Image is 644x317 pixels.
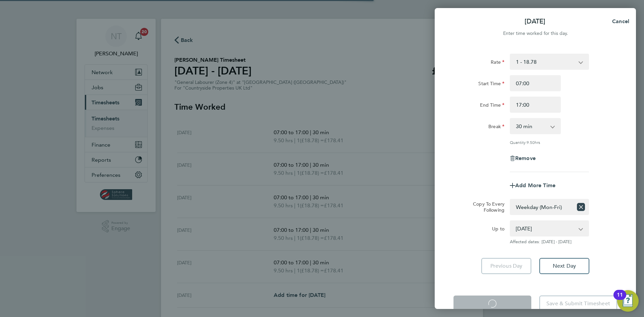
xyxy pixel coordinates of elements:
label: End Time [480,102,504,110]
span: Next Day [553,263,576,269]
span: Affected dates: [DATE] - [DATE] [510,239,589,245]
button: Add More Time [510,183,555,188]
button: Next Day [539,258,589,274]
span: Add More Time [515,182,555,189]
input: E.g. 08:00 [510,75,561,91]
button: Reset selection [577,200,585,214]
label: Up to [492,226,504,234]
p: [DATE] [525,17,545,26]
label: Copy To Every Following [468,201,504,213]
span: Remove [515,155,536,161]
label: Start Time [478,81,504,89]
div: Enter time worked for this day. [435,30,636,38]
input: E.g. 18:00 [510,97,561,113]
span: Cancel [610,18,629,24]
span: 9.50 [527,140,535,145]
button: Open Resource Center, 11 new notifications [617,290,639,312]
button: Remove [510,156,536,161]
label: Rate [491,59,504,67]
div: Quantity: hrs [510,140,589,145]
div: 11 [617,295,623,304]
button: Cancel [601,15,636,28]
label: Break [488,123,504,131]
